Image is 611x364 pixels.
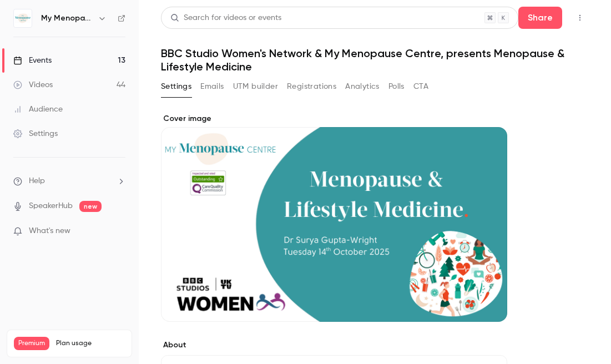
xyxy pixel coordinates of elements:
[233,78,278,95] button: UTM builder
[14,9,32,27] img: My Menopause Centre
[56,339,125,348] span: Plan usage
[161,113,507,124] label: Cover image
[29,200,73,212] a: SpeakerHub
[13,175,125,187] li: help-dropdown-opener
[161,340,507,351] label: About
[345,78,380,95] button: Analytics
[14,337,49,350] span: Premium
[41,13,93,24] h6: My Menopause Centre
[518,7,562,29] button: Share
[200,78,224,95] button: Emails
[13,79,53,90] div: Videos
[13,55,52,66] div: Events
[13,128,58,139] div: Settings
[287,78,336,95] button: Registrations
[170,12,281,24] div: Search for videos or events
[79,201,102,212] span: new
[112,226,125,236] iframe: Noticeable Trigger
[29,175,45,187] span: Help
[13,104,63,115] div: Audience
[388,78,405,95] button: Polls
[161,47,589,73] h1: BBC Studio Women's Network & My Menopause Centre, presents Menopause & Lifestyle Medicine
[161,113,507,322] section: Cover image
[161,78,191,95] button: Settings
[413,78,428,95] button: CTA
[29,225,70,237] span: What's new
